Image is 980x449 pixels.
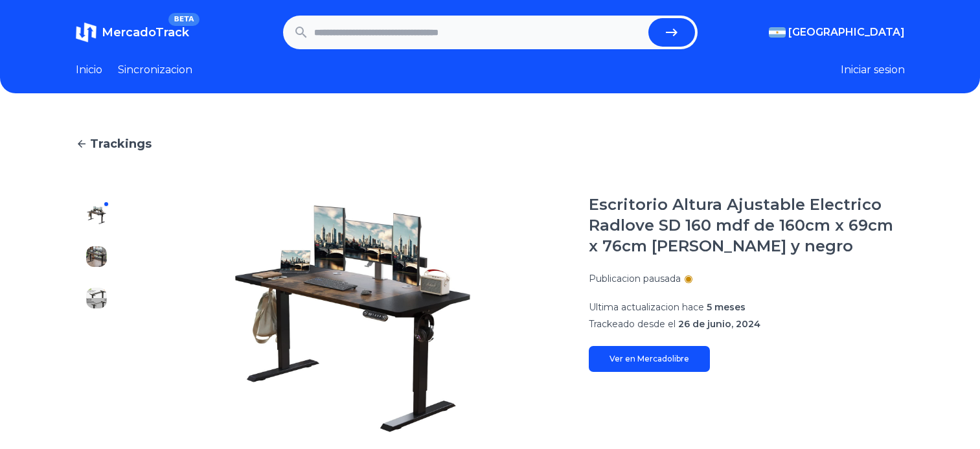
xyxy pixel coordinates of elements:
[86,371,107,391] img: Escritorio Altura Ajustable Electrico Radlove SD 160 mdf de 160cm x 69cm x 76cm roble y negro
[76,22,189,43] a: MercadoTrackBETA
[589,318,676,330] span: Trackeado desde el
[76,62,102,78] a: Inicio
[769,25,905,40] button: [GEOGRAPHIC_DATA]
[90,135,152,153] span: Trackings
[589,194,905,257] h1: Escritorio Altura Ajustable Electrico Radlove SD 160 mdf de 160cm x 69cm x 76cm [PERSON_NAME] y n...
[841,62,905,78] button: Iniciar sesion
[86,205,107,225] img: Escritorio Altura Ajustable Electrico Radlove SD 160 mdf de 160cm x 69cm x 76cm roble y negro
[168,13,199,26] span: BETA
[769,27,786,38] img: Argentina
[678,318,760,330] span: 26 de junio, 2024
[589,272,681,285] p: Publicacion pausada
[102,25,189,40] span: MercadoTrack
[118,62,192,78] a: Sincronizacion
[76,22,97,43] img: MercadoTrack
[86,412,107,433] img: Escritorio Altura Ajustable Electrico Radlove SD 160 mdf de 160cm x 69cm x 76cm roble y negro
[707,301,746,313] span: 5 meses
[86,246,107,267] img: Escritorio Altura Ajustable Electrico Radlove SD 160 mdf de 160cm x 69cm x 76cm roble y negro
[589,346,710,372] a: Ver en Mercadolibre
[86,329,107,350] img: Escritorio Altura Ajustable Electrico Radlove SD 160 mdf de 160cm x 69cm x 76cm roble y negro
[788,25,905,40] span: [GEOGRAPHIC_DATA]
[76,135,905,153] a: Trackings
[143,194,563,443] img: Escritorio Altura Ajustable Electrico Radlove SD 160 mdf de 160cm x 69cm x 76cm roble y negro
[86,288,107,308] img: Escritorio Altura Ajustable Electrico Radlove SD 160 mdf de 160cm x 69cm x 76cm roble y negro
[589,301,704,313] span: Ultima actualizacion hace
